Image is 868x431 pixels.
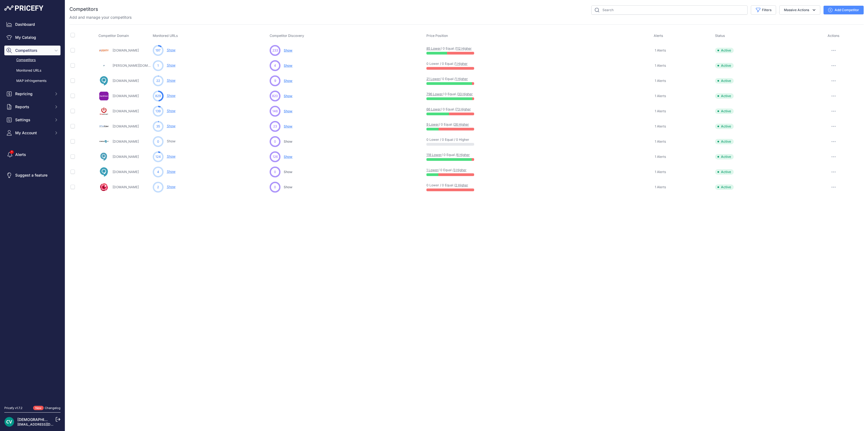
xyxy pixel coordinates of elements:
[654,93,666,99] a: 1 Alerts
[167,63,175,67] a: Show
[426,183,461,187] p: 0 Lower / 0 Equal /
[4,406,23,410] div: Pricefy v1.7.2
[45,406,60,410] a: Changelog
[715,154,734,159] span: Active
[153,34,178,38] span: Monitored URLs
[274,78,276,83] span: 9
[284,124,292,128] span: Show
[655,124,666,129] span: 1 Alerts
[284,79,292,83] span: Show
[654,169,666,175] a: 1 Alerts
[426,92,443,96] a: 796 Lower
[654,63,666,68] a: 1 Alerts
[274,170,276,174] span: 0
[4,115,60,125] button: Settings
[157,170,159,174] span: 4
[274,185,276,190] span: 0
[167,124,175,128] a: Show
[4,46,60,55] button: Competitors
[284,94,292,98] span: Show
[17,422,74,426] a: [EMAIL_ADDRESS][DOMAIN_NAME]
[273,154,278,159] span: 126
[426,77,461,81] p: / 0 Equal /
[167,48,175,52] a: Show
[715,63,734,68] span: Active
[284,48,292,52] span: Show
[654,124,666,129] a: 1 Alerts
[654,154,666,159] a: 1 Alerts
[284,185,292,189] span: Show
[454,168,467,172] a: 3 Higher
[167,170,175,174] a: Show
[456,46,472,50] a: 112 Higher
[715,108,734,114] span: Active
[113,124,139,128] a: [DOMAIN_NAME]
[655,109,666,113] span: 1 Alerts
[17,417,148,422] a: [DEMOGRAPHIC_DATA][PERSON_NAME] der ree [DEMOGRAPHIC_DATA]
[69,5,98,13] h2: Competitors
[426,46,461,51] p: / 0 Equal /
[458,92,473,96] a: 33 Higher
[155,48,161,53] span: 197
[167,154,175,158] a: Show
[426,77,440,81] a: 21 Lower
[654,139,666,144] a: 1 Alerts
[426,107,441,111] a: 66 Lower
[4,55,60,65] a: Competitors
[655,155,666,159] span: 1 Alerts
[654,78,666,84] a: 1 Alerts
[167,78,175,82] a: Show
[715,184,734,190] span: Active
[98,34,129,38] span: Competitor Domain
[426,34,448,38] span: Price Position
[457,153,470,157] a: 6 Higher
[113,63,165,68] a: [PERSON_NAME][DOMAIN_NAME]
[655,139,666,144] span: 1 Alerts
[655,79,666,83] span: 1 Alerts
[824,6,864,14] button: Add Competitor
[654,184,666,190] a: 1 Alerts
[113,94,139,98] a: [DOMAIN_NAME]
[655,63,666,68] span: 1 Alerts
[4,89,60,99] button: Repricing
[274,139,276,144] span: 0
[655,170,666,174] span: 1 Alerts
[4,20,60,399] nav: Sidebar
[456,107,471,111] a: 73 Higher
[155,94,161,98] span: 829
[715,48,734,53] span: Active
[272,48,278,53] span: 233
[4,66,60,75] a: Monitored URLs
[4,170,60,180] a: Suggest a feature
[156,124,160,129] span: 35
[113,109,139,113] a: [DOMAIN_NAME]
[4,76,60,86] a: MAP infringements
[157,139,159,144] span: 0
[426,168,438,172] a: 1 Lower
[15,130,51,136] span: My Account
[426,62,461,66] p: 0 Lower / 0 Equal /
[715,93,734,99] span: Active
[15,48,51,53] span: Competitors
[426,107,461,111] p: / 0 Equal /
[655,94,666,98] span: 1 Alerts
[167,185,175,189] a: Show
[157,185,159,190] span: 2
[828,34,840,38] span: Actions
[715,34,725,38] span: Status
[654,108,666,114] a: 1 Alerts
[15,117,51,123] span: Settings
[4,33,60,42] a: My Catalog
[4,128,60,138] button: My Account
[655,48,666,53] span: 1 Alerts
[284,139,292,143] span: Show
[273,124,277,129] span: 23
[655,185,666,189] span: 1 Alerts
[167,139,175,143] a: Show
[113,79,139,83] a: [DOMAIN_NAME]
[426,153,461,157] p: / 0 Equal /
[715,169,734,175] span: Active
[715,139,734,144] span: Active
[454,122,469,126] a: 26 Higher
[155,109,161,114] span: 139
